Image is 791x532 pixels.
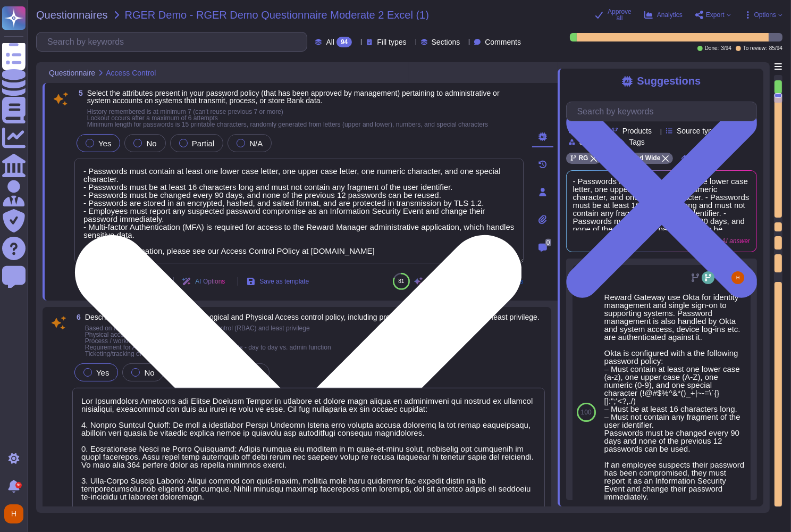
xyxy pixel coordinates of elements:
[74,159,524,263] textarea: - Passwords must contain at least one lower case letter, one upper case letter, one numeric chara...
[146,139,156,148] span: No
[754,12,776,18] span: Options
[49,69,95,77] span: Questionnaire
[15,482,22,488] div: 9+
[721,46,731,51] span: 3 / 94
[42,32,307,51] input: Search by keywords
[705,46,719,51] span: Done:
[74,89,83,97] span: 5
[326,38,334,46] span: All
[106,69,156,77] span: Access Control
[398,278,404,284] span: 81
[125,10,429,20] span: RGER Demo - RGER Demo Questionnaire Moderate 2 Excel (1)
[249,139,263,148] span: N/A
[595,9,632,21] button: Approve all
[706,12,725,18] span: Export
[4,504,23,523] img: user
[608,9,632,21] span: Approve all
[581,409,592,415] span: 100
[98,139,111,148] span: Yes
[336,37,352,47] div: 94
[657,12,683,18] span: Analytics
[485,38,521,46] span: Comments
[644,11,683,19] button: Analytics
[2,502,31,526] button: user
[743,46,767,51] span: To review:
[87,89,500,105] span: Select the attributes present in your password policy (that has been approved by management) pert...
[731,271,744,284] img: user
[572,102,756,121] input: Search by keywords
[432,38,460,46] span: Sections
[36,10,108,20] span: Questionnaires
[72,313,81,321] span: 6
[192,139,215,148] span: Partial
[87,108,488,128] span: History remembered is at minimum 7 (can't reuse previous 7 or more) Lockout occurs after a maximu...
[545,239,551,246] span: 0
[769,46,782,51] span: 85 / 94
[377,38,406,46] span: Fill types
